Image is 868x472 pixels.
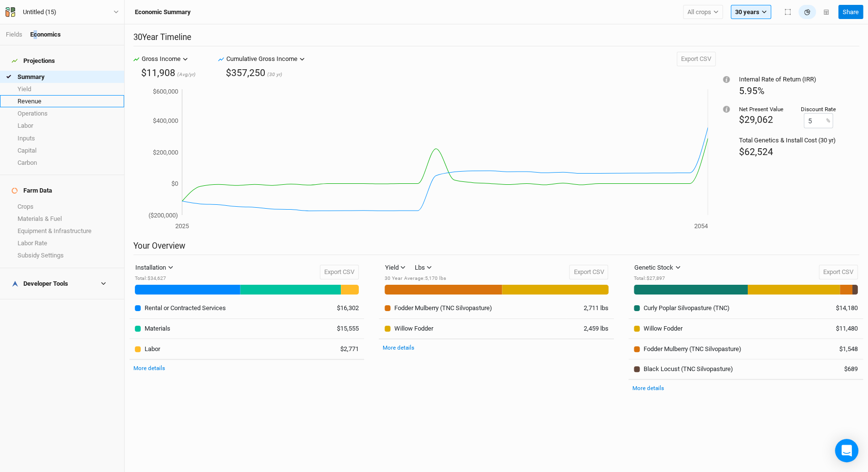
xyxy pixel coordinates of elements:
tspan: $200,000 [153,149,178,156]
span: 5.95% [739,85,764,97]
td: $2,771 [317,339,364,359]
div: Internal Rate of Return (IRR) [739,75,836,84]
td: 2,459 lbs [567,318,613,339]
div: Developer Tools [12,280,68,288]
div: $11,908 [141,66,175,79]
span: $62,524 [739,146,773,157]
span: (30 yr) [267,71,282,79]
td: $15,555 [317,318,364,339]
button: Export CSV [320,265,359,279]
div: Economics [30,30,61,39]
div: Fodder Mulberry (TNC Silvopasture) [394,304,492,313]
a: More details [133,365,165,372]
button: Export CSV [677,52,716,66]
tspan: 2025 [175,222,189,230]
div: Untitled (15) [23,7,56,17]
div: 30 Year Average : 5,170 lbs [385,275,446,282]
div: Projections [12,57,55,65]
button: Lbs [410,260,436,275]
div: Farm Data [12,187,52,195]
span: All crops [687,7,711,17]
input: 0 [804,113,833,128]
div: Willow Fodder [644,324,683,333]
div: Lbs [414,263,425,273]
h4: Developer Tools [6,274,118,294]
div: Yield [385,263,399,273]
tspan: $600,000 [153,88,178,95]
span: $29,062 [739,114,773,125]
button: Export CSV [819,265,858,279]
div: Tooltip anchor [722,105,731,114]
div: Labor [145,345,160,354]
td: $1,548 [816,339,863,359]
div: Total : $34,627 [135,275,178,282]
div: Net Present Value [739,105,783,113]
a: More details [632,385,664,392]
h2: Your Overview [133,241,859,255]
div: Open Intercom Messenger [835,439,858,462]
label: % [826,117,830,125]
div: Total : $27,897 [634,275,685,282]
div: Genetic Stock [634,263,673,273]
div: $357,250 [226,66,265,79]
button: 30 years [731,5,771,20]
tspan: 2054 [694,222,708,230]
td: $11,480 [816,318,863,339]
div: Installation [135,263,166,273]
tspan: $400,000 [153,117,178,124]
div: Willow Fodder [394,324,433,333]
div: Cumulative Gross Income [226,54,297,64]
button: All crops [683,5,723,20]
div: Total Genetics & Install Cost (30 yr) [739,136,836,145]
a: Fields [6,31,22,38]
div: Fodder Mulberry (TNC Silvopasture) [644,345,741,354]
div: Rental or Contracted Services [145,304,226,313]
div: Tooltip anchor [722,75,731,84]
div: Curly Poplar Silvopasture (TNC) [644,304,730,313]
h2: 30 Year Timeline [133,32,859,46]
tspan: ($200,000) [148,212,178,219]
button: Installation [131,260,178,275]
button: Genetic Stock [630,260,685,275]
h3: Economic Summary [135,8,191,16]
button: Cumulative Gross Income [224,52,307,66]
button: Untitled (15) [5,7,119,18]
div: Discount Rate [801,105,836,113]
button: Gross Income [139,52,190,66]
div: Gross Income [142,54,181,64]
td: $689 [816,359,863,379]
td: 2,711 lbs [567,298,613,318]
td: $14,180 [816,298,863,318]
div: Black Locust (TNC Silvopasture) [644,365,733,374]
button: Export CSV [569,265,608,279]
tspan: $0 [171,180,178,187]
a: More details [383,344,414,351]
td: $16,302 [317,298,364,318]
button: Yield [381,260,410,275]
div: Materials [145,324,170,333]
button: Share [838,5,863,20]
span: (Avg/yr) [177,71,196,79]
